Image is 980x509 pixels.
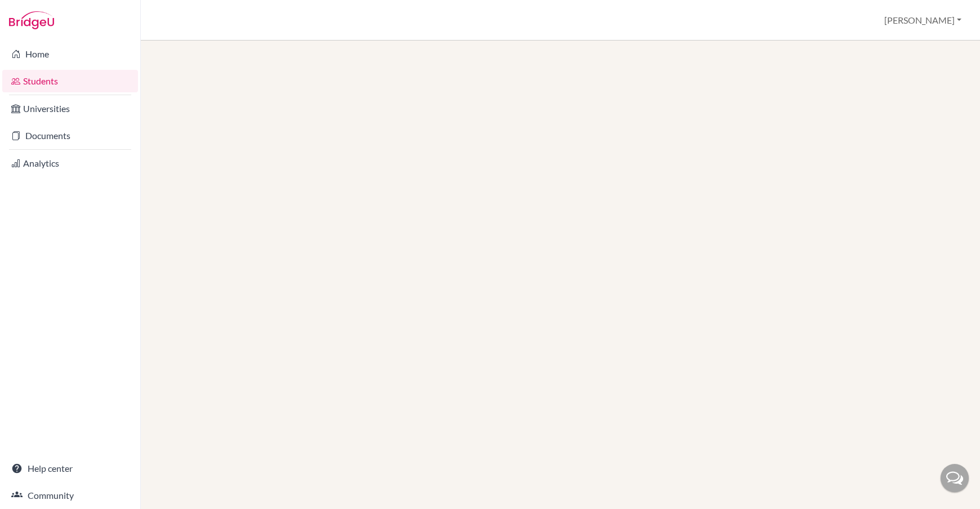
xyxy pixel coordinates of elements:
a: Analytics [2,152,138,175]
a: Students [2,70,138,92]
a: Help center [2,457,138,480]
a: Community [2,484,138,507]
button: [PERSON_NAME] [879,10,966,31]
a: Universities [2,97,138,120]
a: Documents [2,124,138,147]
a: Home [2,43,138,65]
img: Bridge-U [9,11,54,29]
